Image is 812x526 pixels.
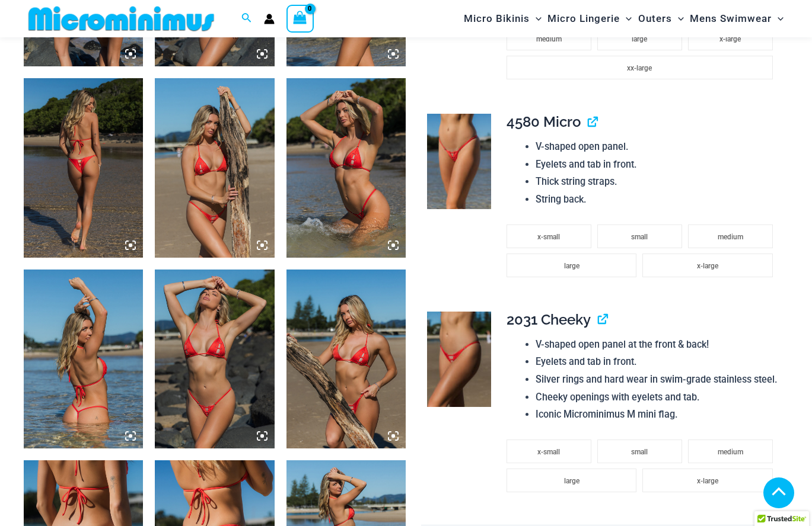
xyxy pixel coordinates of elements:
[564,477,579,485] span: large
[155,270,274,448] img: Link Tangello 3070 Tri Top 4580 Micro
[536,138,779,156] li: V-shaped open panel.
[631,448,648,456] span: small
[507,224,591,248] li: x-small
[688,440,773,463] li: medium
[464,4,530,34] span: Micro Bikinis
[697,477,718,485] span: x-large
[632,35,647,43] span: large
[427,312,491,407] img: Link Tangello 2031 Cheeky
[536,191,779,209] li: String back.
[536,353,779,371] li: Eyelets and tab in front.
[286,78,406,257] img: Link Tangello 3070 Tri Top 4580 Micro
[672,4,684,34] span: Menu Toggle
[642,469,772,492] li: x-large
[24,5,219,32] img: MM SHOP LOGO FLAT
[688,224,773,248] li: medium
[536,173,779,191] li: Thick string straps.
[530,4,542,34] span: Menu Toggle
[286,5,314,32] a: View Shopping Cart, empty
[564,262,579,270] span: large
[627,64,652,72] span: xx-large
[155,78,274,257] img: Link Tangello 3070 Tri Top 2031 Cheeky
[537,233,560,241] span: x-small
[536,336,779,354] li: V-shaped open panel at the front & back!
[461,4,544,34] a: Micro BikinisMenu ToggleMenu Toggle
[507,254,636,277] li: large
[286,270,406,448] img: Link Tangello 3070 Tri Top 2031 Cheeky
[536,156,779,174] li: Eyelets and tab in front.
[718,233,743,241] span: medium
[536,371,779,389] li: Silver rings and hard wear in swim-grade stainless steel.
[642,254,772,277] li: x-large
[537,448,560,456] span: x-small
[718,448,743,456] span: medium
[507,27,591,50] li: medium
[597,224,682,248] li: small
[620,4,632,34] span: Menu Toggle
[547,4,620,34] span: Micro Lingerie
[638,4,672,34] span: Outers
[597,27,682,50] li: large
[719,35,741,43] span: x-large
[544,4,635,34] a: Micro LingerieMenu ToggleMenu Toggle
[507,440,591,463] li: x-small
[264,14,275,24] a: Account icon link
[635,4,687,34] a: OutersMenu ToggleMenu Toggle
[631,233,648,241] span: small
[507,311,591,328] span: 2031 Cheeky
[536,406,779,424] li: Iconic Microminimus M mini flag.
[24,78,143,257] img: Link Tangello 3070 Tri Top 2031 Cheeky
[241,11,252,26] a: Search icon link
[24,270,143,448] img: Link Tangello 3070 Tri Top 4580 Micro
[687,4,786,34] a: Mens SwimwearMenu ToggleMenu Toggle
[459,2,788,36] nav: Site Navigation
[597,440,682,463] li: small
[507,469,636,492] li: large
[690,4,772,34] span: Mens Swimwear
[688,27,773,50] li: x-large
[507,56,773,79] li: xx-large
[772,4,784,34] span: Menu Toggle
[536,389,779,406] li: Cheeky openings with eyelets and tab.
[427,114,491,209] img: Link Tangello 4580 Micro
[536,35,562,43] span: medium
[507,113,581,130] span: 4580 Micro
[697,262,718,270] span: x-large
